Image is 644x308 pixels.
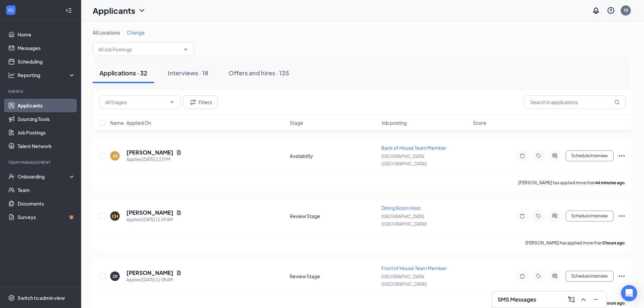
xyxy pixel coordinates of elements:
[18,112,75,126] a: Sourcing Tools
[138,6,146,15] svg: ChevronDown
[518,213,526,219] svg: Note
[8,294,15,301] svg: Settings
[18,139,75,153] a: Talent Network
[18,173,70,180] div: Onboarding
[176,270,182,276] svg: Document
[18,183,75,197] a: Team
[381,274,427,287] span: [GEOGRAPHIC_DATA] ([GEOGRAPHIC_DATA])
[566,294,577,305] button: ComposeMessage
[290,152,377,159] div: Availability
[621,285,637,301] div: Open Intercom Messenger
[566,271,614,282] button: Schedule Interview
[112,213,118,219] div: CH
[126,216,182,223] div: Applied [DATE] 11:59 AM
[113,274,118,279] div: ZR
[98,46,180,53] input: All Job Postings
[126,269,173,277] h5: [PERSON_NAME]
[524,95,626,109] input: Search in applications
[8,72,15,78] svg: Analysis
[290,213,377,219] div: Review Stage
[65,7,72,14] svg: Collapse
[534,274,543,279] svg: Tag
[551,153,559,159] svg: ActiveChat
[126,156,182,163] div: Applied [DATE] 2:23 PM
[566,150,614,161] button: Schedule Interview
[473,119,486,126] span: Score
[595,180,625,185] b: 44 minutes ago
[18,197,75,210] a: Documents
[592,295,600,304] svg: Minimize
[18,72,76,78] div: Reporting
[551,213,559,219] svg: ActiveChat
[105,98,167,106] input: All Stages
[183,95,218,109] button: Filter Filters
[618,152,626,160] svg: Ellipses
[8,173,15,180] svg: UserCheck
[602,240,625,245] b: 3 hours ago
[8,89,74,94] div: Hiring
[189,98,197,106] svg: Filter
[8,160,74,165] div: Team Management
[567,295,575,304] svg: ComposeMessage
[381,214,427,227] span: [GEOGRAPHIC_DATA] ([GEOGRAPHIC_DATA])
[99,69,147,77] div: Applications · 32
[518,274,526,279] svg: Note
[18,28,75,41] a: Home
[525,240,626,246] p: [PERSON_NAME] has applied more than .
[381,205,421,211] span: Dining Room Host
[579,295,588,304] svg: ChevronUp
[93,29,120,35] span: All Locations
[607,6,615,15] svg: QuestionInfo
[183,47,188,52] svg: ChevronDown
[18,41,75,55] a: Messages
[18,294,65,301] div: Switch to admin view
[18,210,75,224] a: SurveysCrown
[551,274,559,279] svg: ActiveChat
[614,99,620,105] svg: MagnifyingGlass
[18,55,75,68] a: Scheduling
[618,272,626,280] svg: Ellipses
[592,6,600,15] svg: Notifications
[126,149,173,156] h5: [PERSON_NAME]
[578,294,589,305] button: ChevronUp
[381,154,427,166] span: [GEOGRAPHIC_DATA] ([GEOGRAPHIC_DATA])
[566,211,614,221] button: Schedule Interview
[498,296,536,303] h3: SMS Messages
[590,294,601,305] button: Minimize
[176,210,182,215] svg: Document
[18,99,75,112] a: Applicants
[168,69,208,77] div: Interviews · 18
[534,153,543,159] svg: Tag
[381,145,447,151] span: Back of House Team Member
[602,301,625,306] b: 4 hours ago
[18,126,75,139] a: Job Postings
[110,119,151,126] span: Name · Applied On
[229,69,289,77] div: Offers and hires · 135
[7,7,14,14] svg: WorkstreamLogo
[290,273,377,280] div: Review Stage
[290,119,303,126] span: Stage
[623,7,628,13] div: TB
[126,209,173,216] h5: [PERSON_NAME]
[381,119,407,126] span: Job posting
[113,153,118,159] div: JM
[381,265,447,271] span: Front of House Team Member
[534,213,543,219] svg: Tag
[518,153,526,159] svg: Note
[618,212,626,220] svg: Ellipses
[93,5,135,16] h1: Applicants
[169,99,175,105] svg: ChevronDown
[518,180,626,186] p: [PERSON_NAME] has applied more than .
[127,29,145,35] span: Change
[176,150,182,155] svg: Document
[126,277,182,283] div: Applied [DATE] 11:08 AM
